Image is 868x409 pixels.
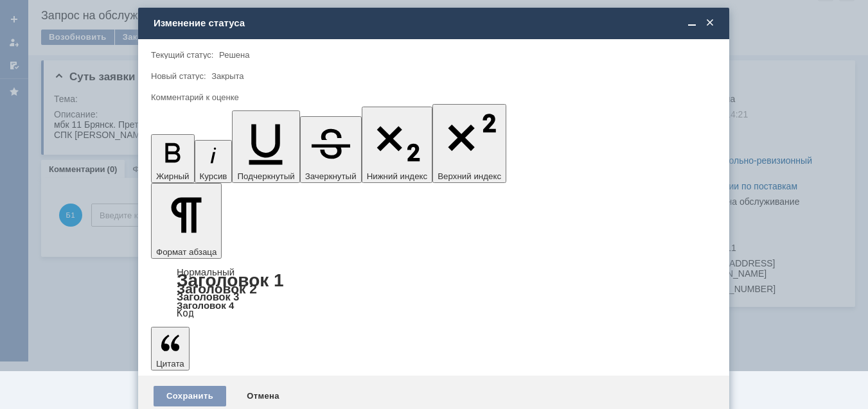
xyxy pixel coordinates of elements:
span: Формат абзаца [156,247,217,257]
button: Цитата [151,327,190,370]
button: Зачеркнутый [300,116,362,183]
span: Жирный [156,171,190,181]
div: Комментарий к оценке [151,93,714,101]
button: Жирный [151,134,195,183]
span: Свернуть (Ctrl + M) [686,17,698,29]
span: Курсив [200,171,227,181]
label: Новый статус: [151,71,206,81]
span: Нижний индекс [367,171,428,181]
button: Формат абзаца [151,183,222,259]
span: Цитата [156,359,184,369]
span: Верхний индекс [438,171,501,181]
button: Курсив [195,140,233,183]
button: Подчеркнутый [232,110,299,183]
a: Заголовок 1 [177,270,284,290]
span: Закрыть [704,17,716,29]
div: Изменение статуса [154,17,716,29]
a: Заголовок 4 [177,300,234,311]
span: Закрыта [211,71,244,81]
span: Решена [219,50,249,60]
span: Зачеркнутый [305,171,357,181]
button: Нижний индекс [362,107,433,183]
span: Подчеркнутый [237,171,294,181]
button: Верхний индекс [432,104,506,183]
a: Заголовок 3 [177,291,239,302]
a: Код [177,308,194,319]
label: Текущий статус: [151,50,213,60]
a: Заголовок 2 [177,281,257,296]
a: Нормальный [177,266,235,277]
div: Формат абзаца [151,268,716,318]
